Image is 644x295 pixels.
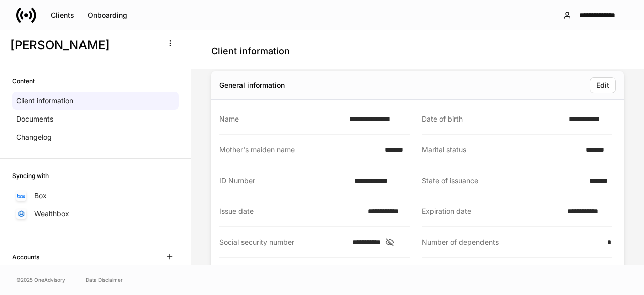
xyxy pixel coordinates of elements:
[10,37,155,53] h3: [PERSON_NAME]
[12,252,39,262] h6: Accounts
[422,175,583,186] div: State of issuance
[422,145,580,155] div: Marital status
[44,7,81,23] button: Clients
[219,237,346,247] div: Social security number
[12,92,179,110] a: Client information
[219,114,343,124] div: Name
[219,80,285,90] div: General information
[590,77,616,93] button: Edit
[17,194,25,198] img: oYqM9ojoZLfzCHUefNbBcWHcyDPbQKagtYciMC8pFl3iZXy3dU33Uwy+706y+0q2uJ1ghNQf2OIHrSh50tUd9HaB5oMc62p0G...
[422,114,562,124] div: Date of birth
[12,205,179,223] a: Wealthbox
[12,171,49,181] h6: Syncing with
[211,45,290,57] h4: Client information
[16,132,52,142] p: Changelog
[16,114,53,124] p: Documents
[51,12,74,19] div: Clients
[219,145,379,155] div: Mother's maiden name
[219,206,362,216] div: Issue date
[12,128,179,146] a: Changelog
[422,206,561,216] div: Expiration date
[596,82,609,89] div: Edit
[86,276,123,284] a: Data Disclaimer
[12,76,35,86] h6: Content
[16,276,65,284] span: © 2025 OneAdvisory
[34,191,47,201] p: Box
[88,12,127,19] div: Onboarding
[16,96,73,106] p: Client information
[81,7,134,23] button: Onboarding
[12,110,179,128] a: Documents
[12,187,179,205] a: Box
[34,209,69,219] p: Wealthbox
[422,237,601,247] div: Number of dependents
[219,175,348,186] div: ID Number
